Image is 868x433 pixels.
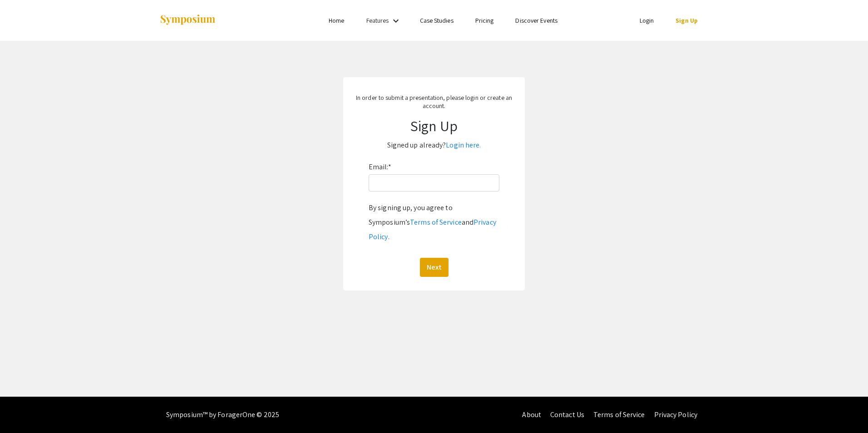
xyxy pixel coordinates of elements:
p: In order to submit a presentation, please login or create an account. [352,93,516,110]
p: Signed up already? [352,138,516,153]
a: Pricing [475,16,494,25]
a: Contact Us [550,410,584,419]
img: Symposium by ForagerOne [159,14,216,26]
h1: Sign Up [352,117,516,134]
mat-icon: Expand Features list [390,15,401,26]
iframe: Chat [7,392,39,426]
a: Sign Up [676,16,698,25]
a: Case Studies [420,16,454,25]
a: Login here. [446,140,481,150]
a: Home [329,16,344,25]
div: Symposium™ by ForagerOne © 2025 [166,397,279,433]
a: Terms of Service [410,217,462,227]
a: Discover Events [515,16,557,25]
div: By signing up, you agree to Symposium’s and . [369,201,499,244]
a: Privacy Policy [369,217,496,241]
button: Next [420,258,449,277]
a: Features [366,16,389,25]
a: Terms of Service [593,410,645,419]
a: Login [640,16,654,25]
a: About [522,410,541,419]
label: Email: [369,160,391,174]
a: Privacy Policy [654,410,697,419]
